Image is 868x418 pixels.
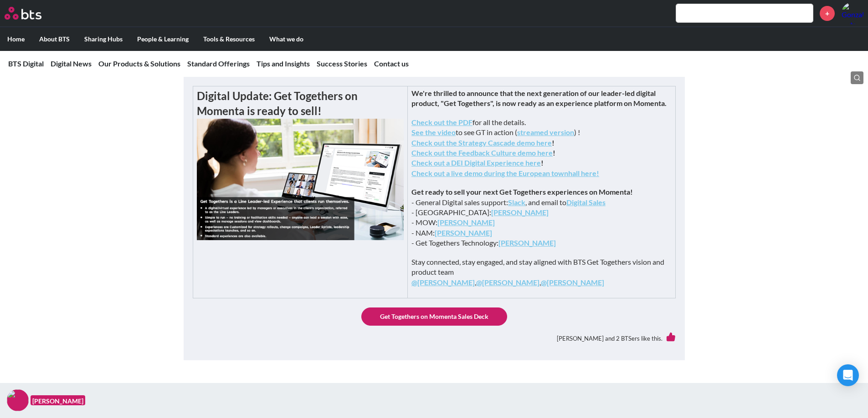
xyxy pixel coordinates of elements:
label: People & Learning [130,27,196,51]
a: [PERSON_NAME] [437,218,495,227]
div: Open Intercom Messenger [837,364,859,386]
label: What we do [262,27,311,51]
strong: Get ready to sell your next Get Togethers experiences on Momenta! [411,187,633,196]
a: Check out a DEI Digital Experience here [411,158,541,167]
img: BTS Logo [5,7,41,20]
a: Success Stories [317,59,367,68]
a: [PERSON_NAME] [491,208,549,217]
a: @[PERSON_NAME] [411,278,475,287]
a: Contact us [374,59,409,68]
strong: We're thrilled to announce that the next generation of our leader-led digital product, "Get Toget... [411,89,667,107]
label: About BTS [32,27,77,51]
a: streamed version [517,128,574,136]
a: Check out the PDF [411,118,473,126]
strong: ! [553,148,555,157]
a: Tips and Insights [257,59,310,68]
a: + [820,6,835,21]
img: gt-picture.png [197,119,404,240]
img: F [7,389,29,411]
a: [PERSON_NAME] [435,228,492,237]
div: [PERSON_NAME] and 2 BTSers like this. [193,326,676,351]
strong: ! [552,138,555,147]
a: Profile [842,2,863,24]
a: Standard Offerings [187,59,250,68]
a: Digital Sales [566,198,606,206]
a: [PERSON_NAME] [498,238,556,247]
figcaption: [PERSON_NAME] [31,395,85,406]
a: Slack [508,198,525,206]
a: Check out the Strategy Cascade demo here [411,138,552,147]
a: Get Togethers on Momenta Sales Deck [361,307,507,326]
p: - General Digital sales support: , and email to - [GEOGRAPHIC_DATA]: - MOW: - NAM: - Get Together... [411,187,671,248]
a: Digital News [51,59,92,68]
a: @[PERSON_NAME] [541,278,604,287]
strong: Digital Update: Get Togethers on Momenta is ready to sell! [197,89,358,118]
a: @[PERSON_NAME] [476,278,539,287]
label: Sharing Hubs [77,27,130,51]
img: Gonzalo Ortega [842,2,863,24]
a: See the video [411,128,456,136]
a: Check out the Feedback Culture demo here [411,148,553,157]
a: Check out a live demo during the European townhall here! [411,169,599,177]
label: Tools & Resources [196,27,262,51]
p: Stay connected, stay engaged, and stay aligned with BTS Get Togethers vision and product team , , [411,257,671,287]
strong: ! [541,158,544,167]
p: for all the details. to see GT in action ( ) ! [411,117,671,178]
a: BTS Digital [8,59,44,68]
a: Go home [5,7,58,20]
a: Our Products & Solutions [98,59,180,68]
